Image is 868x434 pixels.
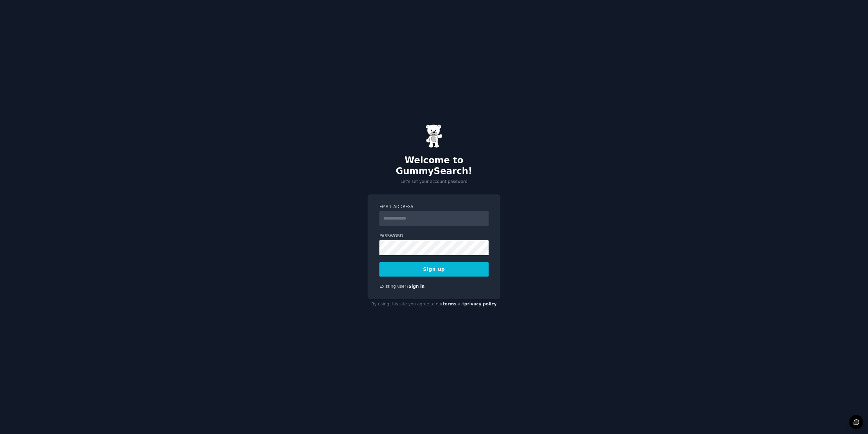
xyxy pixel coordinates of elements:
[379,233,489,239] label: Password
[379,204,489,210] label: Email Address
[409,284,425,289] a: Sign in
[464,302,497,306] a: privacy policy
[379,262,489,277] button: Sign up
[368,299,500,310] div: By using this site you agree to our and
[379,284,409,289] span: Existing user?
[368,179,500,185] p: Let's set your account password
[368,155,500,176] h2: Welcome to GummySearch!
[426,124,442,148] img: Gummy Bear
[443,302,456,306] a: terms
